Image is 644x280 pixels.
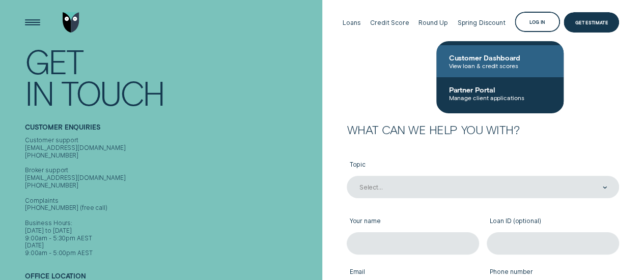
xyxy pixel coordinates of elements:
[25,45,318,108] h1: Get In Touch
[487,211,619,232] label: Loan ID (optional)
[418,19,448,26] div: Round Up
[347,155,619,176] label: Topic
[63,12,79,33] img: Wisr
[347,124,619,135] h2: What can we help you with?
[449,94,551,101] span: Manage client applications
[515,12,560,32] button: Log in
[22,12,43,33] button: Open Menu
[449,62,551,69] span: View loan & credit scores
[564,12,619,33] a: Get Estimate
[359,184,383,192] div: Select...
[449,85,551,94] span: Partner Portal
[343,19,360,26] div: Loans
[25,123,318,137] h2: Customer Enquiries
[25,45,82,77] div: Get
[61,77,164,108] div: Touch
[457,19,505,26] div: Spring Discount
[449,53,551,62] span: Customer Dashboard
[436,45,564,77] a: Customer DashboardView loan & credit scores
[25,137,318,257] div: Customer support [EMAIL_ADDRESS][DOMAIN_NAME] [PHONE_NUMBER] Broker support [EMAIL_ADDRESS][DOMAI...
[370,19,409,26] div: Credit Score
[436,77,564,109] a: Partner PortalManage client applications
[25,77,53,108] div: In
[347,211,479,232] label: Your name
